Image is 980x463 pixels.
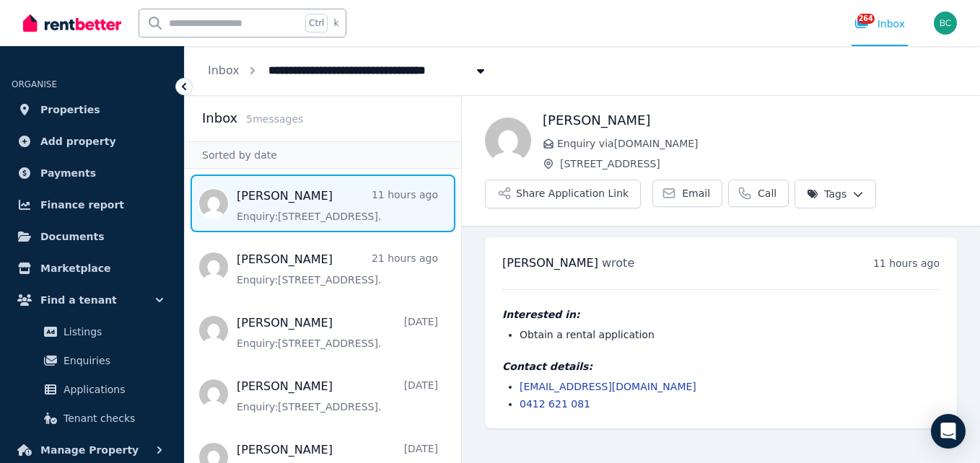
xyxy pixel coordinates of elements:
[485,118,531,164] img: Felicity Trowbridge
[854,17,905,31] div: Inbox
[873,257,940,269] time: 11 hours ago
[543,110,957,131] h1: [PERSON_NAME]
[237,314,438,350] a: [PERSON_NAME][DATE]Enquiry:[STREET_ADDRESS].
[12,95,172,124] a: Properties
[652,180,722,207] a: Email
[40,196,124,213] span: Finance report
[40,228,105,245] span: Documents
[17,346,167,375] a: Enquiries
[758,186,776,200] span: Call
[934,12,957,35] img: Ben Cooke
[12,127,172,156] a: Add property
[12,159,172,188] a: Payments
[246,113,303,125] span: 5 message s
[64,410,161,427] span: Tenant checks
[40,164,96,182] span: Payments
[485,180,641,208] button: Share Application Link
[17,375,167,404] a: Applications
[795,180,876,208] button: Tags
[23,12,121,34] img: RentBetter
[305,14,328,32] span: Ctrl
[237,251,438,287] a: [PERSON_NAME]21 hours agoEnquiry:[STREET_ADDRESS].
[237,188,438,224] a: [PERSON_NAME]11 hours agoEnquiry:[STREET_ADDRESS].
[64,323,161,340] span: Listings
[40,260,110,277] span: Marketplace
[502,359,940,374] h4: Contact details:
[40,133,116,150] span: Add property
[17,317,167,346] a: Listings
[931,414,966,449] div: Open Intercom Messenger
[682,186,710,200] span: Email
[40,291,117,309] span: Find a tenant
[12,286,172,314] button: Find a tenant
[560,156,957,171] span: [STREET_ADDRESS]
[208,63,240,77] a: Inbox
[185,46,511,95] nav: Breadcrumb
[64,381,161,398] span: Applications
[520,398,590,410] a: 0412 621 081
[40,441,139,459] span: Manage Property
[12,254,172,283] a: Marketplace
[602,256,634,270] span: wrote
[17,404,167,433] a: Tenant checks
[12,190,172,219] a: Finance report
[728,180,789,207] a: Call
[807,187,846,201] span: Tags
[64,352,161,369] span: Enquiries
[202,108,237,128] h2: Inbox
[333,17,338,29] span: k
[520,381,696,392] a: [EMAIL_ADDRESS][DOMAIN_NAME]
[185,141,461,169] div: Sorted by date
[502,307,940,322] h4: Interested in:
[12,222,172,251] a: Documents
[557,136,957,151] span: Enquiry via [DOMAIN_NAME]
[237,378,438,414] a: [PERSON_NAME][DATE]Enquiry:[STREET_ADDRESS].
[857,14,875,24] span: 264
[520,327,940,342] li: Obtain a rental application
[40,101,100,118] span: Properties
[12,79,57,89] span: ORGANISE
[502,256,598,270] span: [PERSON_NAME]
